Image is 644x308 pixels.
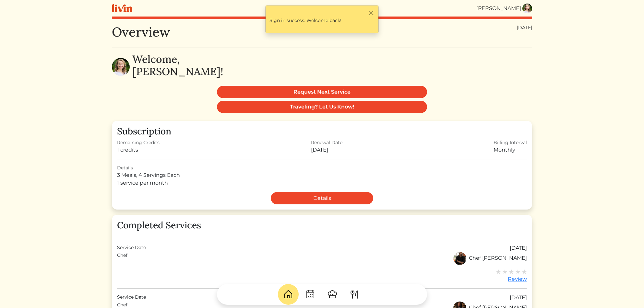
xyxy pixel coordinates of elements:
a: Details [271,192,373,204]
div: Details [117,165,527,171]
img: CalendarDots-5bcf9d9080389f2a281d69619e1c85352834be518fbc73d9501aef674afc0d57.svg [305,289,316,300]
img: a889eb8ac75f3e9ca091f00328ba8a1d [112,58,130,76]
div: 3 Meals, 4 Servings Each [117,171,527,179]
div: Renewal Date [311,139,342,146]
a: Traveling? Let Us Know! [217,101,427,113]
div: 1 credits [117,146,160,154]
div: Chef [117,252,127,265]
p: Sign in success. Welcome back! [269,17,375,24]
div: Review [496,275,527,283]
img: ForkKnife-55491504ffdb50bab0c1e09e7649658475375261d09fd45db06cec23bce548bf.svg [349,289,360,300]
img: livin-logo-a0d97d1a881af30f6274990eb6222085a2533c92bbd1e4f22c21b4f0d0e3210c.svg [112,4,132,12]
img: House-9bf13187bcbb5817f509fe5e7408150f90897510c4275e13d0d5fca38e0b5951.svg [283,289,293,300]
div: Monthly [494,146,527,154]
img: a8ea2348a1285081249d78c679538599 [453,252,466,265]
div: [DATE] [311,146,342,154]
div: [PERSON_NAME] [476,5,521,12]
h2: Welcome, [PERSON_NAME]! [132,53,223,78]
div: Billing Interval [494,139,527,146]
h1: Overview [112,24,170,40]
a: Request Next Service [217,86,427,98]
div: Remaining Credits [117,139,160,146]
img: gray_star-a9743cfc725de93cdbfd37d9aa5936eef818df36360e3832adb92d34c2242183.svg [522,269,527,274]
a: Review [496,268,527,283]
img: gray_star-a9743cfc725de93cdbfd37d9aa5936eef818df36360e3832adb92d34c2242183.svg [515,269,520,274]
div: Chef [PERSON_NAME] [453,252,527,265]
h3: Subscription [117,126,527,137]
img: gray_star-a9743cfc725de93cdbfd37d9aa5936eef818df36360e3832adb92d34c2242183.svg [509,269,514,274]
img: a889eb8ac75f3e9ca091f00328ba8a1d [522,4,532,13]
div: 1 service per month [117,179,527,187]
div: [DATE] [517,24,532,31]
button: Close [368,9,375,16]
img: gray_star-a9743cfc725de93cdbfd37d9aa5936eef818df36360e3832adb92d34c2242183.svg [502,269,507,274]
img: ChefHat-a374fb509e4f37eb0702ca99f5f64f3b6956810f32a249b33092029f8484b388.svg [327,289,338,300]
div: [DATE] [510,244,527,252]
div: Service Date [117,244,146,252]
h3: Completed Services [117,220,527,231]
img: gray_star-a9743cfc725de93cdbfd37d9aa5936eef818df36360e3832adb92d34c2242183.svg [496,269,501,274]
